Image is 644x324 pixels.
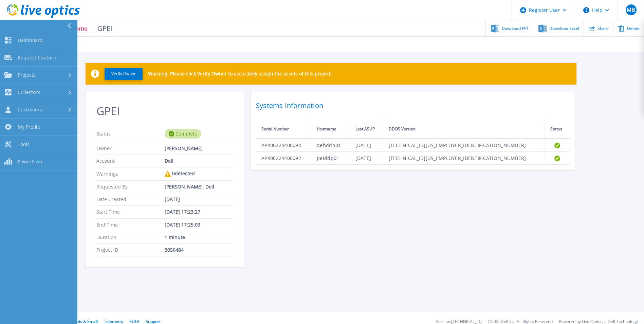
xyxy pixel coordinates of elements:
p: Date Created [96,197,165,202]
p: Requested By [96,184,165,190]
span: Request Capture [18,55,56,61]
p: Warning: Please click Verify Owner to accurately assign the assets of this project. [148,71,332,76]
p: Status [96,129,165,139]
td: [DATE] [350,139,383,152]
div: Complete [165,129,201,139]
td: qehddp01 [311,139,350,152]
p: Duration [96,235,165,240]
div: [PERSON_NAME] [165,146,233,151]
td: APX00224400094 [256,139,311,152]
td: peiddp01 [311,152,350,165]
span: Download Excel [549,26,579,31]
li: © 2025 Dell Inc. All Rights Reserved [488,320,553,324]
div: Dell [165,158,233,164]
td: [TECHNICAL_ID][US_EMPLOYER_IDENTIFICATION_NUMBER] [383,152,545,165]
span: Dashboard [18,37,43,43]
span: MB [627,7,635,13]
li: Version: [TECHNICAL_ID] [436,320,482,324]
span: Tools [18,141,30,147]
span: Delete [627,26,640,31]
p: Account [96,158,165,164]
span: Collectors [18,89,40,95]
p: Start Time [96,209,165,215]
div: [DATE] [165,197,233,202]
button: Verify Owner [105,68,143,80]
span: Customers [18,107,42,113]
span: Download PPT [502,26,529,31]
p: Warnings [96,171,165,177]
td: APX00224400092 [256,152,311,165]
h2: Systems Information [256,100,570,112]
th: Serial Number [256,120,311,139]
span: GPEI [93,24,113,32]
li: Powered by Live Optics, a Dell Technology [559,320,638,324]
p: Owner [96,146,165,151]
div: 0 detected [165,171,233,177]
span: Share [597,26,609,31]
div: [PERSON_NAME], Dell [165,184,233,190]
div: 3056484 [165,247,233,253]
p: Project ID [96,247,165,253]
th: Last ASUP [350,120,383,139]
span: My Profile [18,124,40,130]
h2: GPEI [96,105,233,118]
th: Status [545,120,570,139]
div: 1 minute [165,235,233,240]
th: DDOS Version [383,120,545,139]
div: [DATE] 17:25:09 [165,222,233,228]
td: [DATE] [350,152,383,165]
span: PowerSizer [18,159,43,165]
p: End Time [96,222,165,228]
td: [TECHNICAL_ID][US_EMPLOYER_IDENTIFICATION_NUMBER] [383,139,545,152]
div: [DATE] 17:23:27 [165,209,233,215]
th: Hostname [311,120,350,139]
span: Projects [18,72,36,78]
